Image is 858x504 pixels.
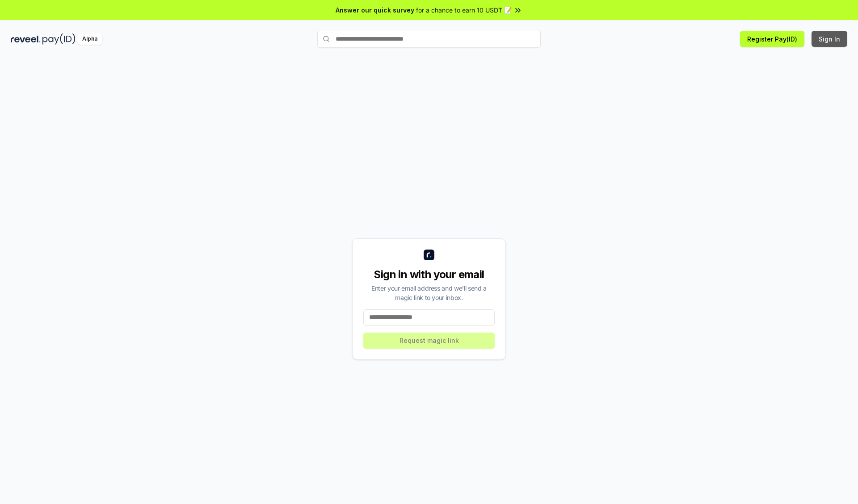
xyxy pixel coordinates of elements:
[77,33,102,45] div: Alpha
[336,5,414,15] span: Answer our quick survey
[812,31,847,47] button: Sign In
[363,267,495,282] div: Sign in with your email
[363,283,495,302] div: Enter your email address and we’ll send a magic link to your inbox.
[424,250,434,260] img: logo_small
[42,33,76,45] img: pay_id
[416,5,512,15] span: for a chance to earn 10 USDT 📝
[740,31,804,47] button: Register Pay(ID)
[11,33,41,45] img: reveel_dark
